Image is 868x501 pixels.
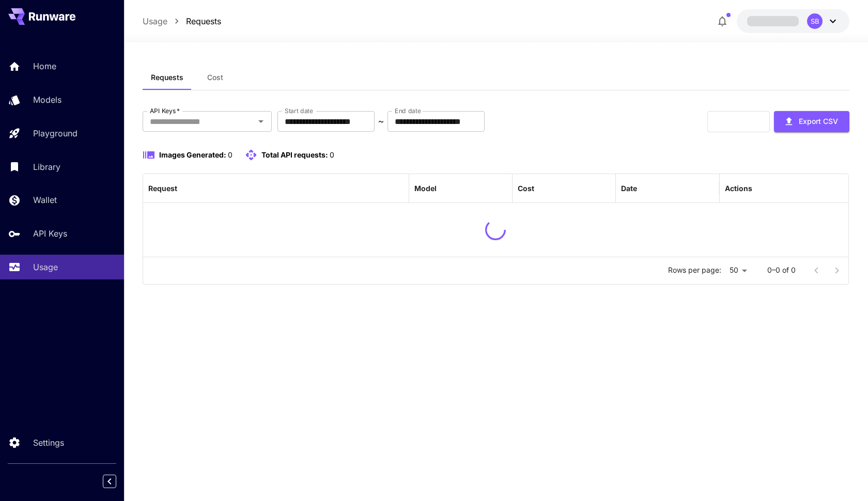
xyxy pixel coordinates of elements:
span: 0 [228,150,233,159]
a: Requests [186,15,221,27]
span: Requests [151,73,183,82]
p: Playground [33,127,78,139]
div: 50 [725,263,751,278]
p: API Keys [33,227,67,240]
span: Total API requests: [261,150,328,159]
div: Collapse sidebar [111,472,124,491]
p: Home [33,60,56,72]
button: SB [737,9,849,33]
div: Request [148,184,177,193]
span: Cost [207,73,223,82]
button: Open [254,114,268,129]
p: Wallet [33,194,57,206]
label: Start date [285,106,313,115]
p: Models [33,93,61,106]
a: Usage [143,15,167,27]
button: Collapse sidebar [103,475,116,488]
button: Export CSV [774,111,849,132]
span: Images Generated: [159,150,226,159]
div: Date [621,184,637,193]
p: Settings [33,436,64,449]
div: SB [807,13,823,29]
label: End date [395,106,421,115]
label: API Keys [150,106,180,115]
p: Rows per page: [668,265,721,275]
div: Model [414,184,437,193]
span: 0 [330,150,334,159]
div: Actions [725,184,752,193]
p: Usage [33,261,58,273]
div: Cost [518,184,534,193]
nav: breadcrumb [143,15,221,27]
p: ~ [378,115,384,128]
p: 0–0 of 0 [767,265,796,275]
p: Library [33,161,60,173]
